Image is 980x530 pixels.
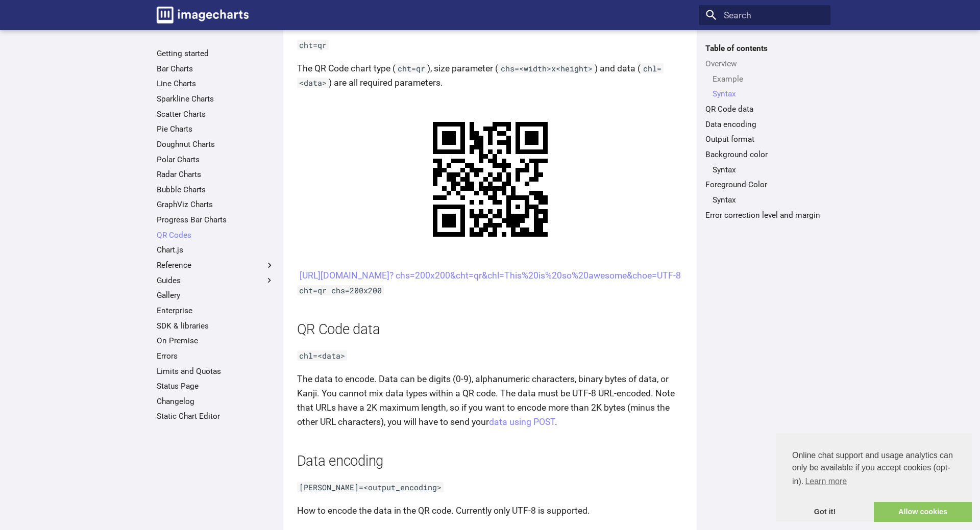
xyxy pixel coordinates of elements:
[705,119,823,130] a: Data encoding
[410,99,571,260] img: chart
[396,63,428,73] code: cht=qr
[803,474,848,489] a: learn more about cookies
[297,320,683,340] h2: QR Code data
[157,290,275,300] a: Gallery
[498,63,595,73] code: chs=<width>x<height>
[713,89,824,99] a: Syntax
[157,64,275,74] a: Bar Charts
[297,482,444,492] code: [PERSON_NAME]=<output_encoding>
[297,372,683,430] p: The data to encode. Data can be digits (0-9), alphanumeric characters, binary bytes of data, or K...
[699,43,830,54] label: Table of contents
[157,7,249,23] img: logo
[300,270,681,281] a: [URL][DOMAIN_NAME]? chs=200x200&cht=qr&chl=This%20is%20so%20awesome&choe=UTF-8
[157,381,275,391] a: Status Page
[157,351,275,361] a: Errors
[157,185,275,195] a: Bubble Charts
[157,306,275,316] a: Enterprise
[157,230,275,240] a: QR Codes
[157,124,275,134] a: Pie Charts
[297,40,329,50] code: cht=qr
[157,139,275,149] a: Doughnut Charts
[297,350,348,361] code: chl=<data>
[705,59,823,69] a: Overview
[705,104,823,114] a: QR Code data
[705,195,823,205] nav: Foreground Color
[157,200,275,210] a: GraphViz Charts
[152,2,253,28] a: Image-Charts documentation
[297,503,683,518] p: How to encode the data in the QR code. Currently only UTF-8 is supported.
[489,417,555,427] a: data using POST
[157,169,275,180] a: Radar Charts
[157,48,275,59] a: Getting started
[776,502,874,522] a: dismiss cookie message
[792,449,955,489] span: Online chat support and usage analytics can only be available if you accept cookies (opt-in).
[157,109,275,119] a: Scatter Charts
[157,245,275,255] a: Chart.js
[705,210,823,220] a: Error correction level and margin
[705,165,823,175] nav: Background color
[157,79,275,89] a: Line Charts
[713,165,824,175] a: Syntax
[874,502,972,522] a: allow cookies
[157,396,275,407] a: Changelog
[297,285,384,295] code: cht=qr chs=200x200
[705,74,823,99] nav: Overview
[297,61,683,90] p: The QR Code chart type ( ), size parameter ( ) and data ( ) are all required parameters.
[157,336,275,346] a: On Premise
[157,366,275,376] a: Limits and Quotas
[705,180,823,190] a: Foreground Color
[157,260,275,270] label: Reference
[157,411,275,421] a: Static Chart Editor
[157,94,275,104] a: Sparkline Charts
[699,43,830,220] nav: Table of contents
[157,155,275,165] a: Polar Charts
[705,134,823,144] a: Output format
[157,215,275,225] a: Progress Bar Charts
[699,5,830,26] input: Search
[297,451,683,471] h2: Data encoding
[157,321,275,331] a: SDK & libraries
[705,149,823,160] a: Background color
[776,433,972,522] div: cookieconsent
[713,195,824,205] a: Syntax
[157,275,275,286] label: Guides
[713,74,824,84] a: Example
